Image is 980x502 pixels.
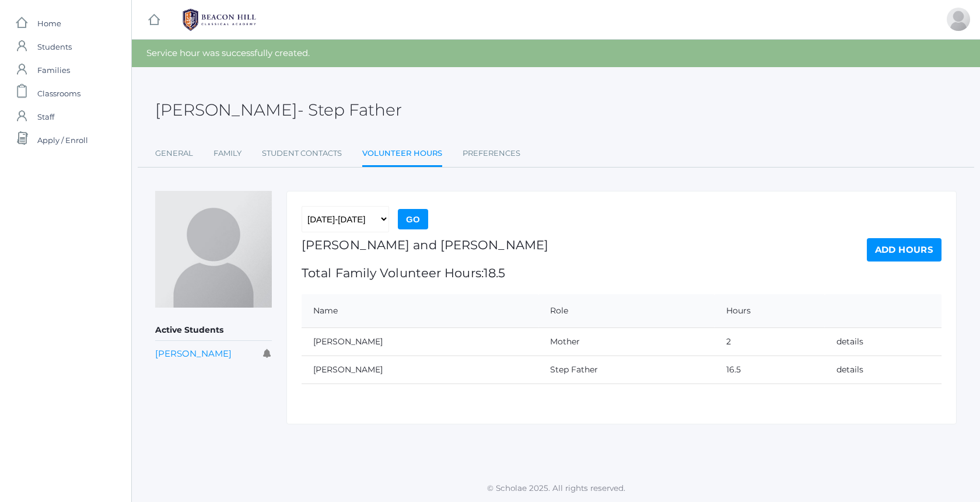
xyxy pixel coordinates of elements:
i: Receives communications for this student [263,349,272,358]
div: Derrick Marzano [947,8,970,31]
a: details [836,364,863,375]
td: Mother [538,327,715,355]
a: [PERSON_NAME] [155,348,232,359]
a: Preferences [463,142,520,165]
a: Student Contacts [262,142,342,165]
td: Step Father [538,355,715,384]
td: [PERSON_NAME] [302,355,538,384]
span: Students [37,35,72,58]
h2: [PERSON_NAME] [155,101,402,119]
td: 16.5 [715,355,825,384]
span: Staff [37,105,54,128]
th: Hours [715,294,825,328]
h5: Active Students [155,320,272,340]
img: 1_BHCALogos-05.png [176,5,263,34]
a: Volunteer Hours [362,142,442,167]
td: [PERSON_NAME] [302,327,538,355]
h1: [PERSON_NAME] and [PERSON_NAME] [302,238,548,252]
span: Home [37,12,61,35]
th: Role [538,294,715,328]
a: Family [213,142,242,165]
th: Name [302,294,538,328]
input: Go [398,209,428,229]
span: Families [37,58,70,82]
div: Service hour was successfully created. [132,40,980,67]
span: - Step Father [297,100,402,120]
a: General [155,142,193,165]
span: Classrooms [37,82,80,105]
td: 2 [715,327,825,355]
span: 18.5 [484,266,505,280]
p: © Scholae 2025. All rights reserved. [132,482,980,494]
a: details [836,336,863,347]
a: Add Hours [867,238,942,262]
img: Derrick Marzano [155,191,272,308]
h1: Total Family Volunteer Hours: [302,266,548,280]
span: Apply / Enroll [37,128,88,152]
